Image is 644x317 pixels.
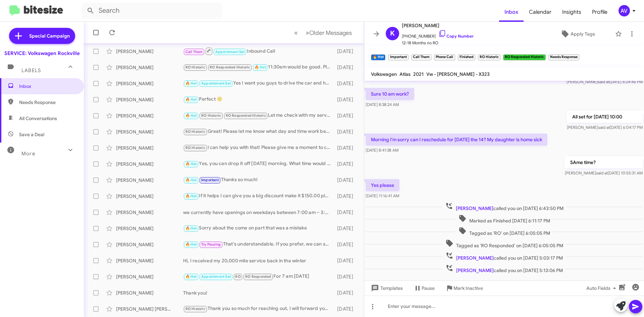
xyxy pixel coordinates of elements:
[183,160,334,168] div: Yes, you can drop it off [DATE] morning. What time would you like to arrive?
[183,289,334,296] div: Thank you!
[399,71,411,77] span: Atlas
[366,193,399,198] span: [DATE] 11:16:41 AM
[19,115,57,122] span: All Conversations
[183,224,334,232] div: Sorry about the come on part that was a mistake
[185,226,197,230] span: 🔥 Hot
[334,193,359,200] div: [DATE]
[183,144,334,152] div: I can help you with that! Please give me a moment to check our schedule and find the earliest ava...
[453,282,483,294] span: Mark Inactive
[413,71,424,77] span: 2021
[309,29,352,37] span: Older Messages
[548,54,579,60] small: Needs Response
[334,112,359,119] div: [DATE]
[426,71,490,77] span: Vw - [PERSON_NAME] - X323
[366,148,398,153] span: [DATE] 8:41:38 AM
[571,28,595,40] span: Apply Tags
[201,113,221,118] span: RO Historic
[456,205,493,211] span: [PERSON_NAME]
[116,289,183,296] div: [PERSON_NAME]
[334,64,359,71] div: [DATE]
[503,54,545,60] small: RO Responded Historic
[185,113,197,118] span: 🔥 Hot
[567,125,643,130] span: [PERSON_NAME] [DATE] 6:04:17 PM
[226,113,266,118] span: RO Responded Historic
[210,65,250,69] span: RO Responded Historic
[183,96,334,103] div: Perfect 🙂
[116,273,183,280] div: [PERSON_NAME]
[458,54,475,60] small: Finished
[565,170,643,175] span: [PERSON_NAME] [DATE] 10:55:31 AM
[587,2,613,22] a: Profile
[456,227,553,236] span: Tagged as 'RO' on [DATE] 6:05:05 PM
[557,2,587,22] span: Insights
[334,145,359,151] div: [DATE]
[581,282,624,294] button: Auto Fields
[183,273,334,280] div: For 7 am [DATE]
[116,96,183,103] div: [PERSON_NAME]
[183,47,334,55] div: Inbound Call
[235,274,240,279] span: RO
[201,242,221,247] span: Try Pausing
[116,257,183,264] div: [PERSON_NAME]
[524,2,557,22] span: Calendar
[411,54,431,60] small: Call Them
[402,30,474,40] span: [PHONE_NUMBER]
[185,81,197,86] span: 🔥 Hot
[440,282,488,294] button: Mark Inactive
[116,177,183,183] div: [PERSON_NAME]
[116,193,183,200] div: [PERSON_NAME]
[443,239,566,249] span: Tagged as 'RO Responded' on [DATE] 6:05:05 PM
[116,225,183,232] div: [PERSON_NAME]
[334,128,359,135] div: [DATE]
[334,48,359,55] div: [DATE]
[245,274,271,279] span: RO Responded
[402,21,474,30] span: [PERSON_NAME]
[334,289,359,296] div: [DATE]
[438,34,474,39] a: Copy Number
[185,162,197,166] span: 🔥 Hot
[19,99,76,106] span: Needs Response
[499,2,524,22] a: Inbox
[596,170,608,175] span: said at
[185,50,203,54] span: Call Them
[116,209,183,216] div: [PERSON_NAME]
[456,214,553,224] span: Marked as Finished [DATE] 6:11:17 PM
[183,80,334,87] div: Yes I want you guys to drive the car and hear the sound of the engine something is making noise t...
[183,241,334,248] div: That's understandable. If you prefer, we can schedule your appointment for January. have a great ...
[201,274,231,279] span: Appointment Set
[598,79,609,84] span: said at
[334,209,359,216] div: [DATE]
[81,3,222,19] input: Search
[390,28,395,39] span: K
[334,273,359,280] div: [DATE]
[116,161,183,167] div: [PERSON_NAME]
[306,29,309,37] span: »
[116,112,183,119] div: [PERSON_NAME]
[443,252,566,261] span: called you on [DATE] 5:03:17 PM
[183,176,334,184] div: Thanks so much!
[334,257,359,264] div: [DATE]
[543,28,612,40] button: Apply Tags
[9,28,75,44] a: Special Campaign
[185,242,197,247] span: 🔥 Hot
[334,306,359,312] div: [DATE]
[598,125,610,130] span: said at
[290,26,302,40] button: Previous
[183,305,334,313] div: Thank you so much for reaching out, I will forward your information to one of the managers so you...
[364,282,408,294] button: Templates
[29,33,70,39] span: Special Campaign
[185,97,197,102] span: 🔥 Hot
[21,67,41,73] span: Labels
[21,151,35,157] span: More
[116,64,183,71] div: [PERSON_NAME]
[116,80,183,87] div: [PERSON_NAME]
[565,156,643,168] p: SAme time?
[334,177,359,183] div: [DATE]
[185,178,197,182] span: 🔥 Hot
[334,225,359,232] div: [DATE]
[185,194,197,198] span: 🔥 Hot
[366,88,414,100] p: Sure 10 am work?
[19,131,44,138] span: Save a Deal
